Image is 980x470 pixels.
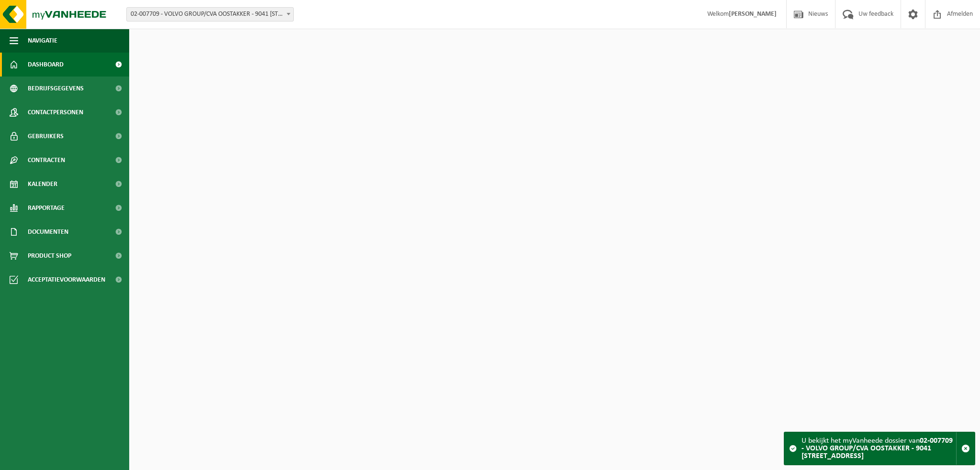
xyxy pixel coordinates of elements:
[28,29,57,53] span: Navigatie
[802,437,953,460] strong: 02-007709 - VOLVO GROUP/CVA OOSTAKKER - 9041 [STREET_ADDRESS]
[28,268,105,292] span: Acceptatievoorwaarden
[28,148,65,172] span: Contracten
[802,432,956,465] div: U bekijkt het myVanheede dossier van
[28,53,64,77] span: Dashboard
[28,100,83,124] span: Contactpersonen
[127,8,293,21] span: 02-007709 - VOLVO GROUP/CVA OOSTAKKER - 9041 OOSTAKKER, SMALLEHEERWEG 31
[28,77,84,100] span: Bedrijfsgegevens
[28,244,71,268] span: Product Shop
[126,7,294,22] span: 02-007709 - VOLVO GROUP/CVA OOSTAKKER - 9041 OOSTAKKER, SMALLEHEERWEG 31
[28,172,57,196] span: Kalender
[729,11,777,18] strong: [PERSON_NAME]
[28,220,68,244] span: Documenten
[28,196,65,220] span: Rapportage
[28,124,64,148] span: Gebruikers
